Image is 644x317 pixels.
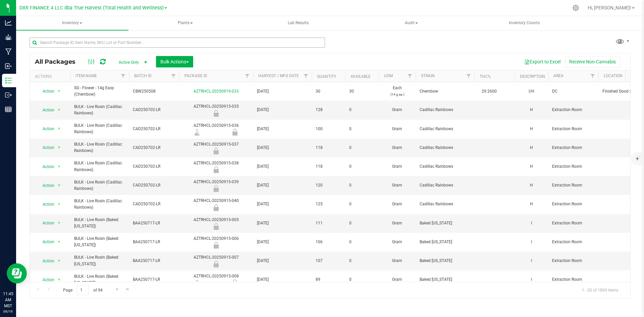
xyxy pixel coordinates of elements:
span: Action [37,181,55,190]
span: Gram [383,163,412,170]
span: Gram [383,107,412,113]
span: Extraction Room [552,201,594,207]
a: Strain [421,73,435,78]
a: Plants [129,16,241,30]
a: AZTRHCL-20250919-033 [194,89,239,94]
span: Extraction Room [552,126,594,132]
span: Cadillac Rainbows [420,126,470,132]
span: 120 [316,182,341,189]
div: Out for Testing [216,279,254,286]
span: Cadillac Rainbows [420,163,470,170]
span: select [55,181,63,190]
a: UOM [384,73,393,78]
span: Bulk Actions [160,59,189,64]
a: Lab Results [242,16,355,30]
span: Gram [383,239,412,245]
iframe: Resource center [7,263,27,283]
div: H [519,163,544,170]
span: BULK - Live Rosin (Baked [US_STATE]) [74,235,125,248]
span: 0 [349,163,375,170]
span: [DATE] [257,163,308,170]
div: H [519,106,544,114]
span: Action [37,200,55,209]
span: CAD250702-LR [133,145,175,151]
span: Gram [383,182,412,189]
span: Baked [US_STATE] [420,220,470,226]
div: I [519,238,544,246]
span: select [55,162,63,171]
a: Description [520,74,545,79]
span: select [55,237,63,247]
div: Out for Testing [178,223,254,230]
inline-svg: Manufacturing [5,48,12,55]
a: Harvest / Mfg Date [258,73,299,78]
span: Action [37,124,55,134]
div: AZTRHCL-20250915-038 [178,160,254,173]
span: BULK - Live Rosin (Baked [US_STATE]) [74,254,125,267]
div: I [519,219,544,227]
a: Area [553,73,563,78]
a: Inventory [16,16,128,30]
span: BAA250717-LR [133,258,175,264]
span: [DATE] [257,220,308,226]
div: Manage settings [572,5,580,11]
span: Lab Results [279,20,318,26]
span: Gram [383,145,412,151]
div: H [519,125,544,133]
span: 107 [316,258,341,264]
div: Out for Testing [178,166,254,173]
span: select [55,256,63,266]
div: Actions [35,74,67,79]
span: Extraction Room [552,107,594,113]
a: Filter [242,70,253,82]
span: 30 [349,88,375,95]
div: AZTRHCL-20250915-037 [178,141,254,154]
button: Bulk Actions [156,56,193,67]
span: Each [383,85,412,98]
span: 128 [316,107,341,113]
span: 1 - 20 of 1869 items [577,285,624,295]
span: 0 [349,258,375,264]
span: Gram [383,276,412,283]
span: Action [37,87,55,96]
span: BULK - Live Rosin (Cadillac Rainbows) [74,160,125,173]
span: [DATE] [257,258,308,264]
span: BULK - Live Rosin (Cadillac Rainbows) [74,198,125,211]
span: BULK - Live Rosin (Baked [US_STATE]) [74,217,125,229]
span: Extraction Room [552,276,594,283]
span: 118 [316,163,341,170]
input: Search Package ID, Item Name, SKU, Lot or Part Number... [30,38,325,48]
div: AZTRHCL-20250915-005 [178,217,254,230]
span: Cadillac Rainbows [420,145,470,151]
span: [DATE] [257,239,308,245]
span: 106 [316,239,341,245]
div: H [519,200,544,208]
span: Cadillac Rainbows [420,107,470,113]
span: Action [37,237,55,247]
span: CAD250702-LR [133,163,175,170]
div: Out for Testing [178,242,254,249]
span: [DATE] [257,126,308,132]
a: Go to the last page [123,285,133,294]
span: 0 [349,107,375,113]
span: Chembow [420,88,470,95]
inline-svg: Outbound [5,92,12,98]
p: 11:45 AM MST [3,291,13,309]
span: BULK - Live Rosin (Baked [US_STATE]) [74,273,125,286]
span: BAA250717-LR [133,239,175,245]
span: select [55,87,63,96]
span: Action [37,105,55,115]
a: Item Name [75,73,97,78]
span: 0 [349,182,375,189]
div: Out for Testing [178,204,254,211]
inline-svg: Reports [5,106,12,113]
span: Action [37,162,55,171]
span: BAA250717-LR [133,276,175,283]
div: H [519,144,544,152]
span: Extraction Room [552,145,594,151]
span: Gram [383,220,412,226]
span: BULK - Live Rosin (Cadillac Rainbows) [74,179,125,192]
p: (14 g ea.) [383,91,412,98]
div: Lab Sample [178,279,216,286]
